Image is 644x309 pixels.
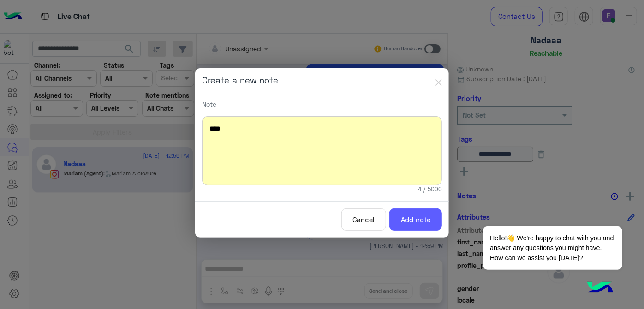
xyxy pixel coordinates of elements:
h5: Create a new note [202,75,278,86]
p: Note [202,99,442,109]
span: Hello!👋 We're happy to chat with you and answer any questions you might have. How can we assist y... [483,226,622,270]
button: Cancel [341,208,386,231]
img: close [435,79,442,86]
button: Add note [389,208,442,231]
img: hulul-logo.png [584,272,616,304]
small: 4 / 5000 [418,185,442,194]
